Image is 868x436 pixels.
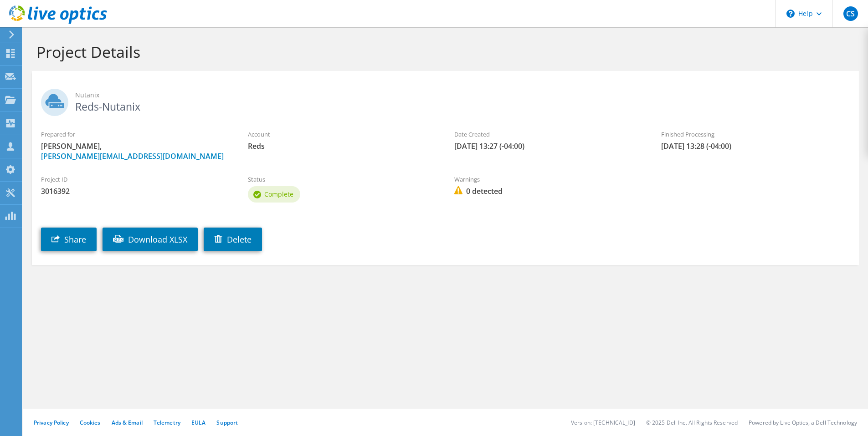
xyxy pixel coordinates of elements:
label: Finished Processing [661,130,850,139]
span: [PERSON_NAME], [41,141,230,161]
label: Warnings [454,175,643,184]
li: © 2025 Dell Inc. All Rights Reserved [646,419,738,426]
a: Telemetry [154,419,180,426]
span: CS [843,6,858,21]
span: [DATE] 13:28 (-04:00) [661,141,850,151]
a: Download XLSX [103,228,198,251]
label: Prepared for [41,130,230,139]
a: Ads & Email [112,419,143,426]
span: Reds [248,141,437,151]
span: 3016392 [41,186,230,196]
span: Nutanix [75,90,850,100]
svg: \n [786,10,795,18]
h1: Project Details [36,42,850,61]
li: Version: [TECHNICAL_ID] [571,419,635,426]
label: Date Created [454,130,643,139]
span: Complete [264,190,293,198]
a: Support [216,419,238,426]
h2: Reds-Nutanix [41,89,850,112]
span: [DATE] 13:27 (-04:00) [454,141,643,151]
label: Account [248,130,437,139]
li: Powered by Live Optics, a Dell Technology [749,419,857,426]
label: Project ID [41,175,230,184]
a: Cookies [80,419,101,426]
span: 0 detected [454,186,643,196]
a: Delete [204,228,262,251]
a: Share [41,228,97,251]
label: Status [248,175,437,184]
a: EULA [191,419,205,426]
a: [PERSON_NAME][EMAIL_ADDRESS][DOMAIN_NAME] [41,151,224,161]
a: Privacy Policy [34,419,69,426]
